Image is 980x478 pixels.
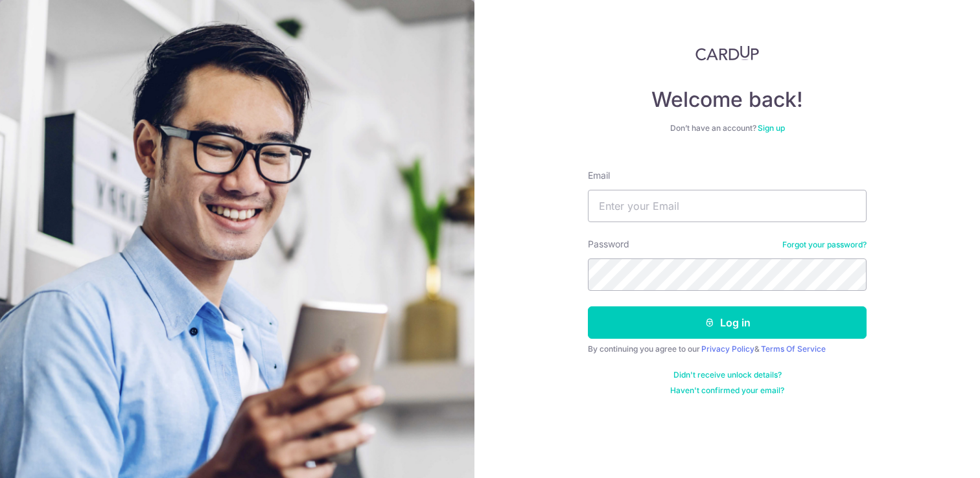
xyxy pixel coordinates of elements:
input: Enter your Email [588,190,867,222]
h4: Welcome back! [588,87,867,113]
label: Email [588,169,610,182]
a: Didn't receive unlock details? [673,370,782,380]
label: Password [588,238,629,251]
img: CardUp Logo [695,45,759,61]
div: Don’t have an account? [588,123,867,133]
a: Haven't confirmed your email? [670,385,784,396]
a: Terms Of Service [761,344,826,354]
div: By continuing you agree to our & [588,344,867,354]
a: Privacy Policy [701,344,754,354]
a: Sign up [758,123,785,133]
a: Forgot your password? [782,240,867,250]
button: Log in [588,306,867,339]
